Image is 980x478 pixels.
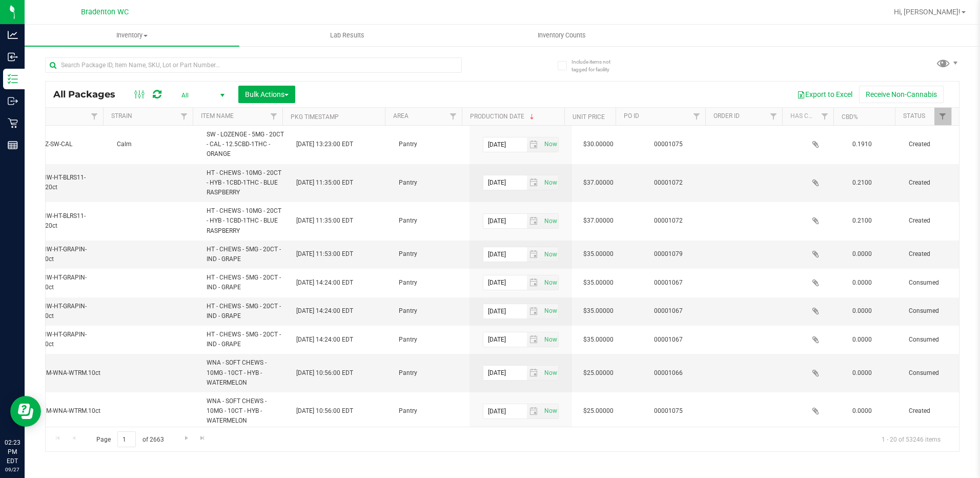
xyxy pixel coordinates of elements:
span: Created [909,216,953,226]
span: select [527,304,542,318]
span: HT - CHEWS - 5MG - 20CT - IND - GRAPE [207,245,284,264]
a: Filter [765,108,782,125]
span: HT - CHEWS - 5MG - 20CT - IND - GRAPE [207,330,284,349]
span: Created [909,406,953,416]
span: 0.2100 [847,213,877,228]
span: [DATE] 14:24:00 EDT [296,335,353,345]
a: 00001067 [654,279,683,286]
span: 0.0000 [847,366,877,381]
a: Filter [688,108,705,125]
span: Bulk Actions [245,90,289,98]
span: select [541,214,558,228]
span: Pantry [399,368,463,378]
a: Filter [86,108,103,125]
input: 1 [117,431,136,447]
span: EDI-GUM-WNA-WTRM.10ct [27,368,105,378]
span: Pantry [399,278,463,288]
span: $37.00000 [578,213,619,228]
span: WNA - SOFT CHEWS - 10MG - 10CT - HYB - WATERMELON [207,358,284,388]
span: select [527,247,542,262]
span: Set Current date [542,404,559,419]
span: WNA - SOFT CHEWS - 10MG - 10CT - HYB - WATERMELON [207,396,284,426]
a: Go to the last page [195,431,210,445]
a: Inventory [25,25,239,46]
span: 0.0000 [847,304,877,318]
span: Pantry [399,178,463,188]
span: Created [909,249,953,259]
span: Pantry [399,249,463,259]
span: Pantry [399,335,463,345]
span: [DATE] 10:56:00 EDT [296,406,353,416]
span: Set Current date [542,304,559,318]
span: select [527,275,542,290]
span: 0.2100 [847,175,877,190]
span: Consumed [909,368,953,378]
a: Pkg Timestamp [291,113,339,121]
span: $30.00000 [578,137,619,152]
span: select [541,304,558,318]
span: Bradenton WC [81,8,129,16]
a: Go to the next page [179,431,194,445]
span: [DATE] 11:35:00 EDT [296,178,353,188]
span: Pantry [399,140,463,149]
a: PO ID [624,112,639,120]
span: select [541,366,558,380]
input: Search Package ID, Item Name, SKU, Lot or Part Number... [45,57,462,73]
p: 09/27 [5,466,20,473]
span: Page of 2663 [88,431,172,447]
span: $35.00000 [578,332,619,347]
span: Lab Results [316,31,378,40]
span: Set Current date [542,275,559,290]
span: All Packages [53,89,126,100]
span: Set Current date [542,332,559,347]
a: CBD% [842,113,858,121]
a: Item Name [201,112,234,120]
a: 00001075 [654,141,683,148]
a: Filter [266,108,282,125]
span: HT - CHEWS - 10MG - 20CT - HYB - 1CBD-1THC - BLUE RASPBERRY [207,168,284,198]
span: $35.00000 [578,304,619,318]
a: 00001072 [654,179,683,186]
span: EDI-CHW-HT-GRAPIN-5MG.20ct [27,273,105,292]
span: 0.0000 [847,332,877,347]
inline-svg: Inbound [8,52,18,62]
span: Created [909,178,953,188]
button: Export to Excel [790,86,859,103]
a: 00001066 [654,369,683,376]
span: select [527,175,542,190]
span: Hi, [PERSON_NAME]! [894,8,961,16]
inline-svg: Reports [8,140,18,150]
span: Set Current date [542,214,559,229]
span: $25.00000 [578,404,619,419]
a: Filter [816,108,833,125]
a: Area [393,112,409,120]
a: Strain [111,112,132,120]
span: $35.00000 [578,247,619,262]
span: Consumed [909,278,953,288]
span: select [541,175,558,190]
span: [DATE] 11:53:00 EDT [296,249,353,259]
inline-svg: Inventory [8,74,18,84]
iframe: Resource center [10,396,41,427]
span: SW - LOZENGE - 5MG - 20CT - CAL - 12.5CBD-1THC - ORANGE [207,130,284,160]
span: select [527,214,542,228]
span: 1 - 20 of 53246 items [873,431,949,447]
span: $25.00000 [578,366,619,381]
p: 02:23 PM EDT [5,438,20,466]
span: Pantry [399,216,463,226]
span: HT - CHEWS - 10MG - 20CT - HYB - 1CBD-1THC - BLUE RASPBERRY [207,206,284,236]
span: [DATE] 14:24:00 EDT [296,306,353,316]
span: EDI-LOZ-SW-CAL [27,140,105,149]
inline-svg: Analytics [8,30,18,40]
a: Unit Price [573,113,605,121]
a: Status [903,112,925,120]
span: [DATE] 14:24:00 EDT [296,278,353,288]
span: 0.1910 [847,137,877,152]
a: 00001067 [654,336,683,343]
span: Pantry [399,306,463,316]
span: EDI-CHW-HT-GRAPIN-5MG.20ct [27,330,105,349]
span: Set Current date [542,175,559,190]
span: HT - CHEWS - 5MG - 20CT - IND - GRAPE [207,302,284,321]
a: 00001079 [654,250,683,257]
span: select [541,404,558,419]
